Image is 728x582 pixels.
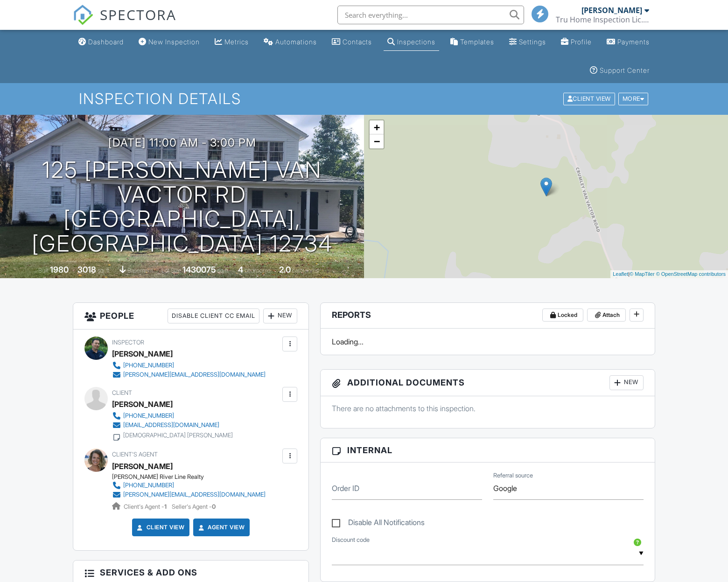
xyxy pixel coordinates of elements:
[343,38,372,46] div: Contacts
[135,34,203,51] a: New Inspection
[563,93,615,105] div: Client View
[123,482,174,489] div: [PHONE_NUMBER]
[212,503,216,510] strong: 0
[123,371,266,379] div: [PERSON_NAME][EMAIL_ADDRESS][DOMAIN_NAME]
[557,34,595,51] a: Company Profile
[279,265,291,274] div: 2.0
[460,38,494,46] div: Templates
[656,271,726,277] a: © OpenStreetMap contributors
[112,339,144,346] span: Inspector
[15,158,349,256] h1: 125 [PERSON_NAME] Van Vactor Rd [GEOGRAPHIC_DATA], [GEOGRAPHIC_DATA] 12734
[332,536,370,544] label: Discount code
[88,38,124,46] div: Dashboard
[112,451,158,458] span: Client's Agent
[100,5,176,24] span: SPECTORA
[519,38,546,46] div: Settings
[73,303,308,330] h3: People
[328,34,376,51] a: Contacts
[613,271,628,277] a: Leaflet
[112,490,266,499] a: [PERSON_NAME][EMAIL_ADDRESS][DOMAIN_NAME]
[610,270,728,278] div: |
[112,347,173,361] div: [PERSON_NAME]
[600,66,650,74] div: Support Center
[164,503,167,510] strong: 1
[211,34,252,51] a: Metrics
[617,38,650,46] div: Payments
[370,134,384,148] a: Zoom out
[112,389,132,396] span: Client
[112,411,233,421] a: [PHONE_NUMBER]
[172,503,216,510] span: Seller's Agent -
[337,6,524,24] input: Search everything...
[493,471,533,480] label: Referral source
[123,432,233,439] div: [DEMOGRAPHIC_DATA] [PERSON_NAME]
[332,483,359,493] label: Order ID
[609,375,644,390] div: New
[292,267,319,274] span: bathrooms
[562,95,617,102] a: Client View
[168,309,259,323] div: Disable Client CC Email
[370,120,384,134] a: Zoom in
[112,370,266,379] a: [PERSON_NAME][EMAIL_ADDRESS][DOMAIN_NAME]
[77,265,96,274] div: 3018
[124,503,168,510] span: Client's Agent -
[618,93,649,105] div: More
[505,34,550,51] a: Settings
[50,265,69,274] div: 1980
[38,267,49,274] span: Built
[73,5,93,25] img: The Best Home Inspection Software - Spectora
[321,370,655,396] h3: Additional Documents
[108,136,256,149] h3: [DATE] 11:00 am - 3:00 pm
[332,518,425,530] label: Disable All Notifications
[196,523,245,532] a: Agent View
[135,523,185,532] a: Client View
[217,267,229,274] span: sq.ft.
[397,38,435,46] div: Inspections
[182,265,216,274] div: 1430075
[630,271,655,277] a: © MapTiler
[260,34,321,51] a: Automations (Basic)
[603,34,653,51] a: Payments
[123,412,174,420] div: [PHONE_NUMBER]
[112,421,233,430] a: [EMAIL_ADDRESS][DOMAIN_NAME]
[123,362,174,369] div: [PHONE_NUMBER]
[123,421,219,429] div: [EMAIL_ADDRESS][DOMAIN_NAME]
[75,34,127,51] a: Dashboard
[123,491,266,498] div: [PERSON_NAME][EMAIL_ADDRESS][DOMAIN_NAME]
[148,38,200,46] div: New Inspection
[112,459,173,473] a: [PERSON_NAME]
[332,403,644,414] p: There are no attachments to this inspection.
[571,38,592,46] div: Profile
[581,6,642,15] div: [PERSON_NAME]
[112,473,273,481] div: [PERSON_NAME] River Line Realty
[275,38,317,46] div: Automations
[263,309,297,323] div: New
[127,267,153,274] span: basement
[98,267,111,274] span: sq. ft.
[161,267,181,274] span: Lot Size
[447,34,498,51] a: Templates
[245,267,270,274] span: bedrooms
[73,13,176,32] a: SPECTORA
[384,34,439,51] a: Inspections
[556,15,649,24] div: Tru Home Inspection Lic. #16000098755
[112,397,173,411] div: [PERSON_NAME]
[112,481,266,490] a: [PHONE_NUMBER]
[238,265,243,274] div: 4
[79,91,649,107] h1: Inspection Details
[224,38,249,46] div: Metrics
[112,361,266,370] a: [PHONE_NUMBER]
[586,62,653,79] a: Support Center
[321,438,655,463] h3: Internal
